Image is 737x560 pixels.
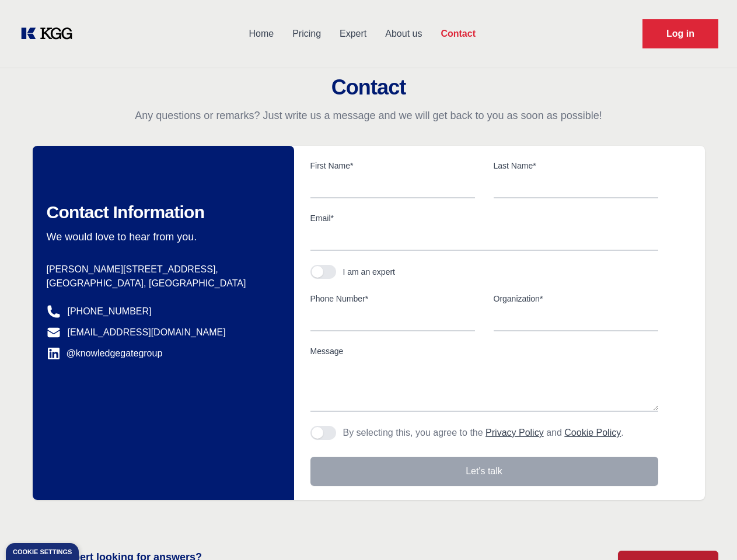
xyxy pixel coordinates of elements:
a: Privacy Policy [485,428,544,437]
label: Organization* [494,293,658,304]
a: Pricing [283,19,330,49]
a: @knowledgegategroup [47,346,163,360]
p: Any questions or remarks? Just write us a message and we will get back to you as soon as possible! [14,108,723,123]
label: First Name* [310,160,475,171]
button: Let's talk [310,457,658,486]
a: About us [376,19,431,49]
iframe: Chat Widget [679,504,737,560]
a: Contact [431,19,485,49]
p: We would love to hear from you. [47,230,275,244]
label: Phone Number* [310,293,475,304]
a: Request Demo [642,19,718,48]
a: [EMAIL_ADDRESS][DOMAIN_NAME] [68,325,226,339]
a: KOL Knowledge Platform: Talk to Key External Experts (KEE) [19,24,82,43]
div: I am an expert [343,266,396,278]
div: Cookie settings [13,549,72,555]
a: [PHONE_NUMBER] [68,304,152,318]
a: Cookie Policy [564,428,621,437]
a: Home [239,19,283,49]
label: Message [310,345,658,357]
a: Expert [330,19,376,49]
label: Last Name* [494,160,658,171]
h2: Contact Information [47,202,275,223]
p: [GEOGRAPHIC_DATA], [GEOGRAPHIC_DATA] [47,276,275,290]
label: Email* [310,212,658,224]
h2: Contact [14,76,723,99]
p: By selecting this, you agree to the and . [343,426,624,440]
p: [PERSON_NAME][STREET_ADDRESS], [47,262,275,276]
